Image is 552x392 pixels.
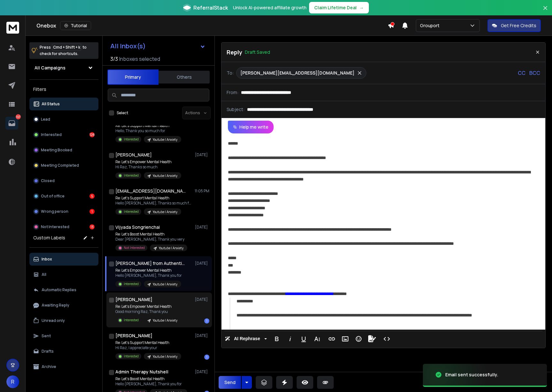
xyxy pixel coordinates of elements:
[487,19,541,32] button: Get Free Credits
[29,113,98,126] button: Lead
[115,188,186,194] h1: [EMAIL_ADDRESS][DOMAIN_NAME]
[124,245,145,250] p: Not Interested
[29,174,98,187] button: Closed
[195,369,209,374] p: [DATE]
[153,173,177,178] p: Youtube | Anxiety
[219,376,241,389] button: Send
[6,375,19,388] button: R
[89,209,95,214] div: 1
[29,284,98,296] button: Automatic Replies
[445,372,498,378] div: Email sent successfully.
[42,349,54,354] p: Drafts
[115,345,181,350] p: Hi Raz, I appreciate your
[159,246,183,251] p: Youtube | Anxiety
[89,132,95,137] div: 128
[115,123,181,128] p: Re: Let’s Support Mental Health
[110,55,118,63] span: 3 / 3
[153,282,177,287] p: Youtube | Anxiety
[115,369,168,375] h1: Admin Therapy Nutshell
[29,360,98,373] button: Archive
[41,117,50,122] p: Lead
[420,22,442,29] p: Grouport
[227,89,238,96] p: From:
[42,333,51,339] p: Sent
[115,196,192,201] p: Re: Let’s Support Mental Health
[42,303,69,308] p: Awaiting Reply
[115,376,187,381] p: Re: Let’s Boost Mental Health
[29,190,98,203] button: Out of office5
[227,70,234,76] p: To:
[60,21,91,30] button: Tutorial
[117,110,128,116] label: Select
[115,201,192,206] p: Hello [PERSON_NAME], Thanks so much for
[29,144,98,156] button: Meeting Booked
[41,163,79,168] p: Meeting Completed
[204,318,209,324] div: 1
[115,159,181,164] p: Re: Let’s Empower Mental Health
[29,98,98,110] button: All Status
[29,253,98,266] button: Inbox
[42,257,52,262] p: Inbox
[29,299,98,312] button: Awaiting Reply
[115,237,187,242] p: Dear [PERSON_NAME], Thank you very
[105,40,211,52] button: All Inbox(s)
[159,70,210,84] button: Others
[5,117,18,130] a: 147
[195,297,209,302] p: [DATE]
[124,173,139,178] p: Interested
[195,261,209,266] p: [DATE]
[227,48,242,57] p: Reply
[42,272,46,277] p: All
[89,194,95,199] div: 5
[40,44,87,57] p: Press to check for shortcuts.
[298,332,310,345] button: Underline (⌘U)
[89,224,95,229] div: 13
[153,137,177,142] p: Youtube | Anxiety
[42,364,56,369] p: Archive
[195,333,209,338] p: [DATE]
[115,304,181,309] p: Re: Let’s Empower Mental Health
[529,69,540,77] p: BCC
[245,49,270,55] p: Draft Saved
[115,381,187,387] p: Hello [PERSON_NAME], Thank you for
[115,260,186,267] h1: [PERSON_NAME] from Authentic Life Coaching
[353,332,365,345] button: Emoticons
[501,22,536,29] p: Get Free Credits
[29,330,98,342] button: Sent
[115,273,182,278] p: Hello [PERSON_NAME], Thank you for
[240,70,354,76] p: [PERSON_NAME][EMAIL_ADDRESS][DOMAIN_NAME]
[115,309,181,314] p: Good morning Raz, Thank you
[42,318,65,323] p: Unread only
[41,148,72,153] p: Meeting Booked
[233,336,261,341] span: AI Rephrase
[271,332,283,345] button: Bold (⌘B)
[16,114,21,119] p: 147
[124,318,139,323] p: Interested
[41,224,69,229] p: Not Interested
[41,132,62,137] p: Interested
[29,205,98,218] button: Wrong person1
[41,194,65,199] p: Out of office
[195,225,209,230] p: [DATE]
[52,44,81,51] span: Cmd + Shift + k
[153,318,177,323] p: Youtube | Anxiety
[29,268,98,281] button: All
[228,121,274,133] button: Help me write
[41,178,55,183] p: Closed
[115,340,181,345] p: Re: Let’s Support Mental Health
[36,21,388,30] div: Onebox
[223,332,268,345] button: AI Rephrase
[29,220,98,233] button: Not Interested13
[115,232,187,237] p: Re: Let’s Boost Mental Health
[115,332,152,339] h1: [PERSON_NAME]
[29,314,98,327] button: Unread only
[359,4,364,11] span: →
[195,152,209,157] p: [DATE]
[115,224,160,230] h1: Vijyada Songrienchai
[204,355,209,360] div: 1
[35,65,66,71] h1: All Campaigns
[29,128,98,141] button: Interested128
[41,209,68,214] p: Wrong person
